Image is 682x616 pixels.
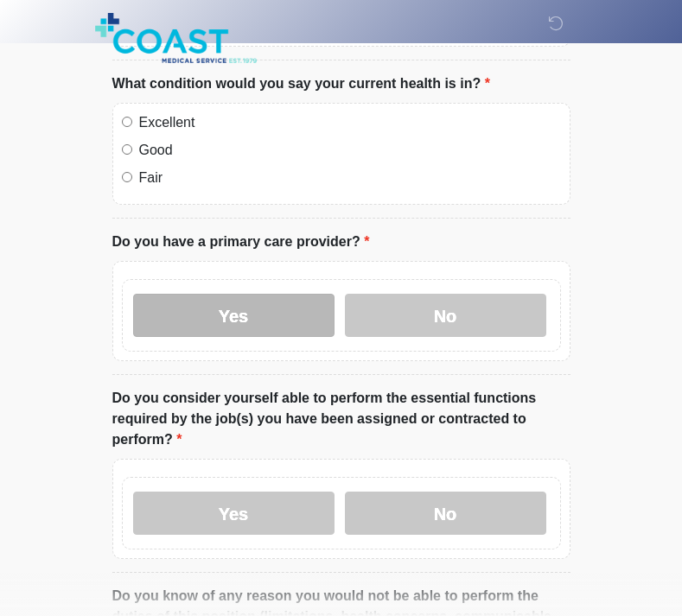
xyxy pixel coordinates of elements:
[112,232,370,252] label: Do you have a primary care provider?
[139,140,561,161] label: Good
[345,294,546,337] label: No
[122,117,132,127] input: Excellent
[345,492,546,535] label: No
[112,73,490,94] label: What condition would you say your current health is in?
[139,112,561,133] label: Excellent
[112,388,570,450] label: Do you consider yourself able to perform the essential functions required by the job(s) you have ...
[133,492,335,535] label: Yes
[122,172,132,182] input: Fair
[133,294,335,337] label: Yes
[122,144,132,155] input: Good
[95,13,258,63] img: Coast Medical Service Logo
[139,168,561,188] label: Fair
